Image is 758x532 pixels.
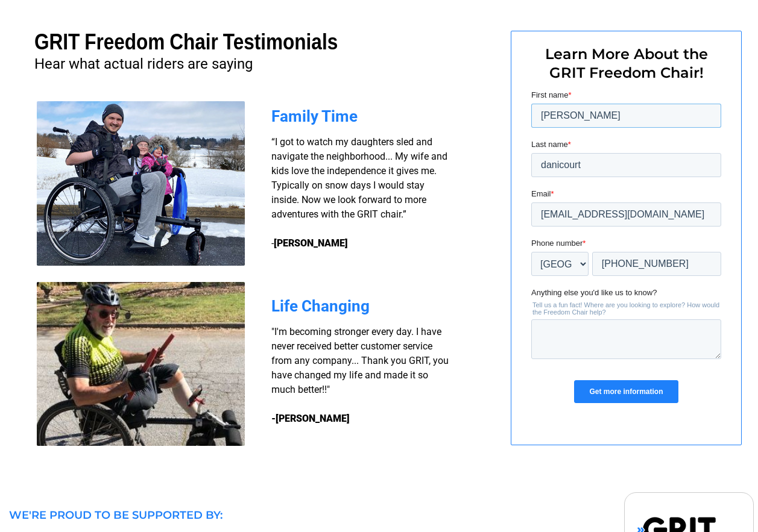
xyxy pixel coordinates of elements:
span: Learn More About the GRIT Freedom Chair! [545,45,708,81]
iframe: Form 0 [531,89,721,413]
span: “I got to watch my daughters sled and navigate the neighborhood... My wife and kids love the inde... [271,136,447,249]
span: WE'RE PROUD TO BE SUPPORTED BY: [9,509,223,522]
span: Life Changing [271,297,370,315]
span: "I'm becoming stronger every day. I have never received better customer service from any company.... [271,326,449,395]
span: Hear what actual riders are saying [34,55,253,72]
strong: -[PERSON_NAME] [271,413,350,424]
strong: [PERSON_NAME] [274,237,348,249]
span: Family Time [271,107,358,125]
span: GRIT Freedom Chair Testimonials [34,30,338,54]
